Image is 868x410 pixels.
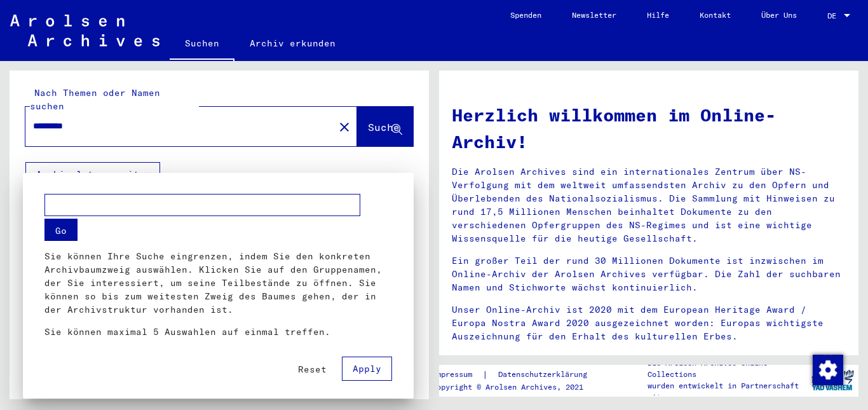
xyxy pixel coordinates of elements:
span: Apply [353,362,381,374]
button: Reset [288,357,337,380]
span: Reset [298,363,327,374]
div: Zustimmung ändern [812,354,843,385]
p: Sie können maximal 5 Auswahlen auf einmal treffen. [44,325,392,338]
p: Sie können Ihre Suche eingrenzen, indem Sie den konkreten Archivbaumzweig auswählen. Klicken Sie ... [44,249,392,316]
img: Zustimmung ändern [813,355,843,385]
button: Apply [342,356,392,380]
button: Go [44,218,78,240]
